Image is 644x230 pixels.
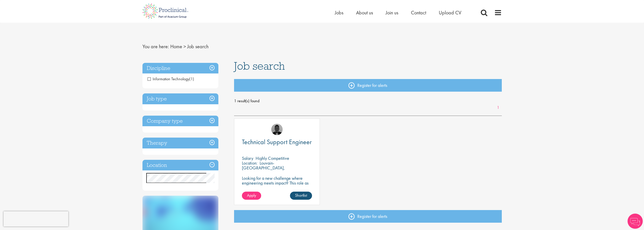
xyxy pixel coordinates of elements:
[142,138,218,148] h3: Therapy
[148,76,194,82] span: Information Technology
[142,116,218,126] h3: Company type
[256,155,289,161] p: Highly Competitive
[290,192,312,200] a: Shortlist
[628,214,643,229] img: Chatbot
[142,93,218,104] h3: Job type
[189,76,194,82] span: (1)
[234,79,502,92] a: Register for alerts
[170,43,182,50] a: breadcrumb link
[242,192,261,200] a: Apply
[142,43,169,50] span: You are here:
[142,63,218,74] h3: Discipline
[234,59,285,73] span: Job search
[411,9,426,16] a: Contact
[247,193,256,198] span: Apply
[4,211,68,226] iframe: reCAPTCHA
[386,9,398,16] a: Join us
[242,176,312,195] p: Looking for a new challenge where engineering meets impact? This role as Technical Support Engine...
[335,9,343,16] a: Jobs
[187,43,209,50] span: Job search
[234,97,502,105] span: 1 result(s) found
[242,160,285,175] p: Louvain-[GEOGRAPHIC_DATA], [GEOGRAPHIC_DATA]
[271,124,283,135] img: Tom Stables
[242,155,253,161] span: Salary
[234,210,502,223] a: Register for alerts
[242,160,257,166] span: Location:
[183,43,186,50] span: >
[142,160,218,171] h3: Location
[494,105,502,111] a: 1
[148,76,189,82] span: Information Technology
[242,139,312,145] a: Technical Support Engineer
[356,9,373,16] a: About us
[242,138,312,146] span: Technical Support Engineer
[439,9,461,16] a: Upload CV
